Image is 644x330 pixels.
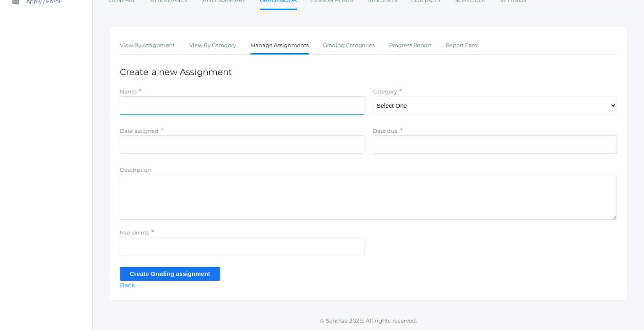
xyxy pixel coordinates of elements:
[120,37,175,54] a: View By Assignment
[250,37,309,55] a: Manage Assignments
[120,88,137,95] label: Name
[446,37,478,54] a: Report Card
[120,281,135,289] a: Back
[120,67,617,77] h1: Create a new Assignment
[120,267,220,280] input: Create Grading assignment
[373,88,397,95] label: Category
[189,37,236,54] a: View By Category
[323,37,375,54] a: Grading Categories
[120,166,151,173] label: Description
[373,127,398,134] label: Date due
[389,37,431,54] a: Progress Report
[93,316,644,325] p: © Scholae 2025. All rights reserved.
[120,127,158,134] label: Date assigned
[120,229,149,236] label: Max points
